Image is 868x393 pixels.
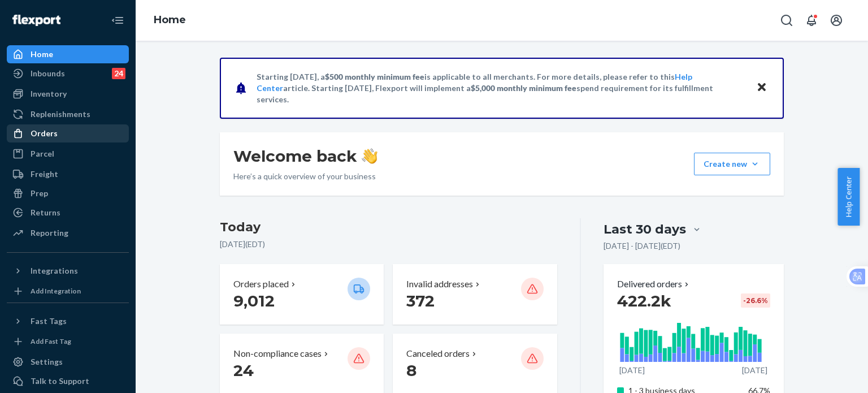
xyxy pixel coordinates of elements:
h3: Today [220,218,557,236]
div: Last 30 days [604,221,686,238]
button: Integrations [7,262,129,280]
button: Invalid addresses 372 [393,264,557,325]
button: Close [754,80,769,96]
a: Talk to Support [7,372,129,390]
div: Fast Tags [31,316,67,327]
div: Returns [31,207,60,218]
div: Inventory [31,88,67,100]
div: Talk to Support [31,375,89,387]
p: Orders placed [233,278,289,291]
a: Inbounds24 [7,64,129,83]
button: Help Center [837,168,860,226]
span: 24 [233,361,254,380]
div: Prep [31,188,48,199]
div: -26.6 % [741,293,770,308]
a: Home [154,14,186,26]
span: $5,000 monthly minimum fee [471,83,576,93]
p: Canceled orders [406,347,470,360]
a: Inventory [7,85,129,103]
h1: Welcome back [233,146,377,166]
div: Home [31,49,53,60]
div: Replenishments [31,109,90,120]
p: [DATE] [742,365,767,376]
div: Freight [31,169,58,180]
a: Parcel [7,145,129,163]
a: Returns [7,204,129,222]
a: Add Integration [7,284,129,298]
span: $500 monthly minimum fee [325,72,424,81]
p: [DATE] [619,365,645,376]
img: Flexport logo [12,15,60,26]
button: Orders placed 9,012 [220,264,384,325]
p: [DATE] ( EDT ) [220,239,557,250]
div: Orders [31,128,58,139]
div: Integrations [31,265,78,277]
button: Open Search Box [775,9,798,32]
div: Add Fast Tag [31,336,71,346]
span: 9,012 [233,291,275,310]
p: Invalid addresses [406,278,473,291]
div: Inbounds [31,68,65,79]
span: 8 [406,361,416,380]
a: Add Fast Tag [7,335,129,348]
span: 372 [406,291,435,310]
span: 422.2k [617,291,671,310]
p: [DATE] - [DATE] ( EDT ) [604,240,680,252]
p: Here’s a quick overview of your business [233,171,377,182]
img: hand-wave emoji [362,148,377,164]
div: Reporting [31,227,68,239]
div: 24 [112,68,125,79]
a: Replenishments [7,105,129,123]
p: Non-compliance cases [233,347,322,360]
a: Orders [7,124,129,142]
button: Close Navigation [106,9,129,32]
p: Starting [DATE], a is applicable to all merchants. For more details, please refer to this article... [257,71,745,105]
div: Settings [31,356,63,368]
a: Freight [7,165,129,183]
a: Settings [7,353,129,371]
button: Open account menu [825,9,848,32]
a: Prep [7,184,129,202]
div: Add Integration [31,286,81,296]
button: Create new [694,153,770,175]
button: Fast Tags [7,312,129,330]
a: Reporting [7,224,129,242]
div: Parcel [31,148,54,159]
a: Home [7,45,129,63]
ol: breadcrumbs [145,4,195,37]
button: Delivered orders [617,278,691,291]
button: Open notifications [800,9,823,32]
